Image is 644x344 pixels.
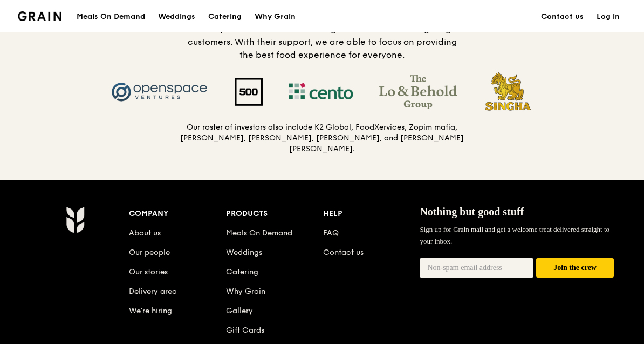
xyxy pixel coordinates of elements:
button: Join the crew [536,258,614,278]
img: Grain [18,11,61,21]
a: Why Grain [248,1,302,33]
a: Contact us [323,248,364,257]
a: Log in [590,1,626,33]
a: We’re hiring [129,306,172,315]
input: Non-spam email address [420,258,533,278]
a: Catering [226,267,258,276]
div: Meals On Demand [77,1,145,33]
div: Why Grain [255,1,296,33]
img: 500 Startups [222,78,276,106]
div: Catering [208,1,242,33]
div: Help [323,206,420,221]
a: Weddings [152,1,202,33]
a: Gallery [226,306,253,315]
div: Company [129,206,226,221]
img: Openspace Ventures [98,75,222,109]
a: FAQ [323,228,339,238]
a: Our stories [129,267,168,276]
img: Grain [66,206,85,233]
div: Weddings [158,1,195,33]
img: The Lo & Behold Group [366,75,470,109]
span: Sign up for Grain mail and get a welcome treat delivered straight to your inbox. [420,225,609,245]
a: Our people [129,248,170,257]
div: Products [226,206,323,221]
a: Weddings [226,248,262,257]
h5: Our roster of investors also include K2 Global, FoodXervices, Zopim mafia, [PERSON_NAME], [PERSON... [180,122,464,154]
span: Nothing but good stuff [420,206,524,218]
a: Contact us [535,1,590,33]
a: Delivery area [129,287,177,296]
img: Singha [470,70,547,113]
a: Catering [202,1,248,33]
a: Why Grain [226,287,265,296]
a: Gift Cards [226,326,264,335]
a: About us [129,228,161,238]
img: Cento Ventures [276,75,366,109]
span: Like us, our investors believe in high standards and delighting customers. With their support, we... [188,24,457,60]
a: Meals On Demand [226,228,292,238]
